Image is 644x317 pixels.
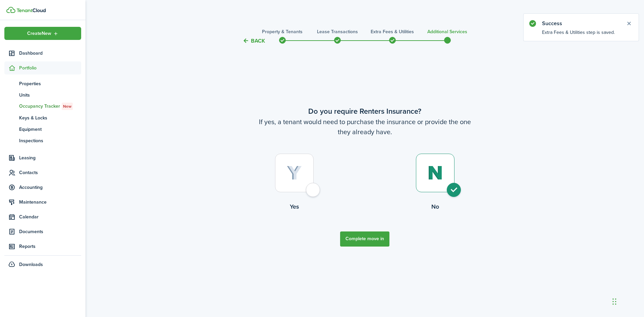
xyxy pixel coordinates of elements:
span: Equipment [19,126,81,133]
a: Equipment [4,123,81,135]
span: Inspections [19,137,81,144]
a: Reports [4,240,81,253]
span: Dashboard [19,50,81,57]
a: Occupancy TrackerNew [4,101,81,112]
img: Yes [287,166,302,180]
span: Accounting [19,184,81,191]
h3: Extra fees & Utilities [371,28,414,35]
a: Dashboard [4,47,81,60]
span: Downloads [19,261,43,268]
span: Leasing [19,154,81,161]
img: No (selected) [427,166,443,180]
button: Open menu [4,27,81,40]
a: Properties [4,78,81,89]
h3: Lease Transactions [317,28,358,35]
img: TenantCloud [6,7,15,13]
span: Calendar [19,213,81,220]
span: Units [19,92,81,99]
a: Inspections [4,135,81,146]
span: Occupancy Tracker [19,103,81,110]
control-radio-card-title: Yes [224,202,365,211]
wizard-step-header-description: If yes, a tenant would need to purchase the insurance or provide the one they already have. [224,117,506,137]
notify-body: Extra Fees & Utilities step is saved. [524,29,639,41]
span: Portfolio [19,64,81,71]
span: Reports [19,243,81,250]
button: Back [243,37,265,44]
control-radio-card-title: No [365,202,506,211]
img: TenantCloud [16,8,46,12]
span: Documents [19,228,81,235]
button: Complete move in [340,231,389,247]
span: New [63,103,71,109]
notify-title: Success [542,19,619,28]
h3: Property & Tenants [262,28,303,35]
span: Maintenance [19,199,81,206]
wizard-step-header-title: Do you require Renters Insurance? [224,106,506,117]
iframe: Chat Widget [610,285,644,317]
button: Close notify [624,19,634,28]
a: Units [4,89,81,101]
span: Keys & Locks [19,114,81,121]
span: Properties [19,80,81,87]
a: Keys & Locks [4,112,81,123]
span: Create New [27,31,51,36]
span: Contacts [19,169,81,176]
h3: Additional Services [427,28,467,35]
div: Drag [612,292,616,312]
